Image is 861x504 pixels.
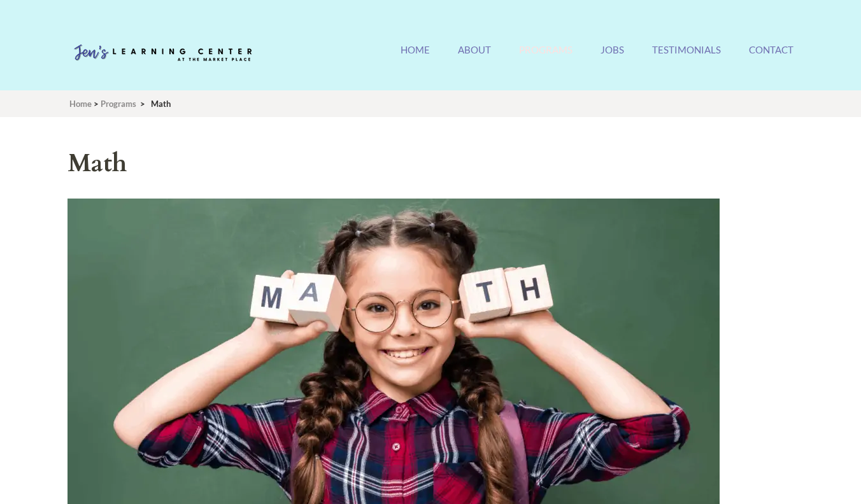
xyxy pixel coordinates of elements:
span: > [94,99,99,109]
a: Home [69,99,92,109]
a: Jobs [601,44,624,71]
h1: Math [68,146,774,182]
a: Testimonials [652,44,721,71]
a: About [458,44,491,71]
a: Home [401,44,430,71]
a: Programs [519,44,573,71]
span: > [140,99,145,109]
a: Contact [749,44,793,71]
img: Jen's Learning Center Logo Transparent [68,34,259,73]
a: Programs [101,99,136,109]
